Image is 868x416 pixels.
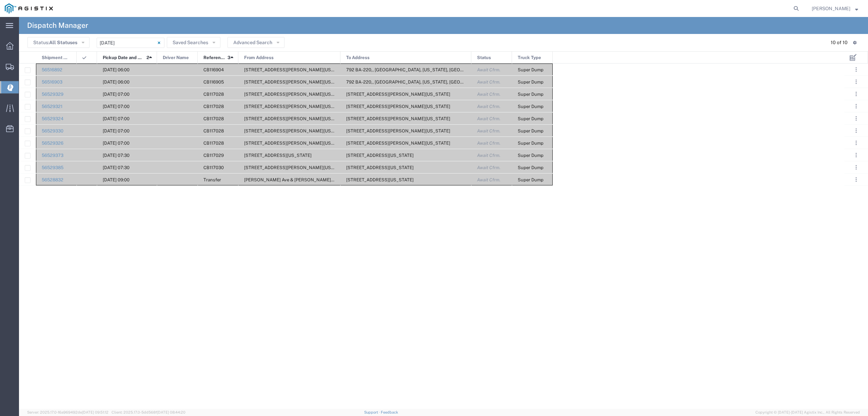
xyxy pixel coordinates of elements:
[812,5,850,12] span: Lorretta Ayala
[518,177,544,182] span: Super Dump
[203,141,224,146] span: CB117028
[244,79,348,85] span: 11501 Florin Rd, Sacramento, California, 95830, United States
[811,4,859,13] button: [PERSON_NAME]
[518,79,544,85] span: Super Dump
[346,79,495,85] span: 792 BA-220,, Walnut Grove, California, United States
[755,410,860,415] span: Copyright © [DATE]-[DATE] Agistix Inc., All Rights Reserved
[851,77,861,87] button: ...
[346,153,414,158] span: 780 Diamond Ave, Red Bluff, California, 96080, United States
[477,141,500,146] span: Await Cfrm.
[167,37,220,48] button: Saved Searches
[103,177,130,182] span: 08/19/2025, 09:00
[42,67,62,72] a: 56516892
[103,165,130,170] span: 08/19/2025, 07:30
[855,151,857,159] span: . . .
[855,139,857,147] span: . . .
[27,17,88,34] h4: Dispatch Manager
[518,116,544,121] span: Super Dump
[477,116,500,121] span: Await Cfrm.
[851,89,861,99] button: ...
[477,92,500,97] span: Await Cfrm.
[42,52,69,64] span: Shipment No.
[851,114,861,123] button: ...
[42,79,62,85] a: 56516903
[477,79,500,85] span: Await Cfrm.
[346,165,414,170] span: 780 Diamond Ave, Red Bluff, California, 96080, United States
[103,79,130,85] span: 08/19/2025, 06:00
[855,176,857,184] span: . . .
[42,116,63,121] a: 56529324
[228,37,284,48] button: Advanced Search
[346,177,414,182] span: 308 W Alluvial Ave, Clovis, California, 93611, United States
[5,3,53,14] img: logo
[851,150,861,160] button: ...
[346,92,450,97] span: 5365 Clark Rd, Paradise, California, 95969, United States
[244,165,348,170] span: 5798 State Hwy 36, Carlotta, California, 95528, United States
[855,114,857,123] span: . . .
[518,104,544,109] span: Super Dump
[477,104,500,109] span: Await Cfrm.
[855,127,857,135] span: . . .
[244,116,348,121] span: 2226 Veatch St, Oroville, California, 95965, United States
[203,52,225,64] span: Reference
[851,138,861,148] button: ...
[42,104,62,109] a: 56529321
[103,104,130,109] span: 08/19/2025, 07:00
[244,67,348,72] span: 11501 Florin Rd, Sacramento, California, 95830, United States
[518,67,544,72] span: Super Dump
[42,165,63,170] a: 56529385
[82,410,108,414] span: [DATE] 09:51:12
[42,177,63,182] a: 56528832
[203,153,224,158] span: CB117029
[518,165,544,170] span: Super Dump
[203,116,224,121] span: CB117028
[103,67,130,72] span: 08/19/2025, 06:00
[477,128,500,133] span: Await Cfrm.
[244,52,274,64] span: From Address
[42,92,63,97] a: 56529329
[203,67,224,72] span: CB116904
[146,52,149,64] span: 2
[855,163,857,171] span: . . .
[477,153,500,158] span: Await Cfrm.
[203,177,221,182] span: Transfer
[42,141,63,146] a: 56529326
[851,163,861,172] button: ...
[346,116,450,121] span: 5365 Clark Rd, Paradise, California, 95969, United States
[381,410,398,414] a: Feedback
[228,52,231,64] span: 3
[518,128,544,133] span: Super Dump
[103,153,130,158] span: 08/19/2025, 07:30
[203,165,224,170] span: CB117030
[103,52,144,64] span: Pickup Date and Time
[244,128,348,133] span: 2226 Veatch St, Oroville, California, 95965, United States
[42,153,63,158] a: 56529373
[518,141,544,146] span: Super Dump
[42,128,63,133] a: 56529330
[27,410,108,414] span: Server: 2025.17.0-16a969492de
[851,102,861,111] button: ...
[203,128,224,133] span: CB117028
[851,175,861,184] button: ...
[851,65,861,74] button: ...
[157,410,185,414] span: [DATE] 08:44:20
[855,90,857,98] span: . . .
[346,104,450,109] span: 5365 Clark Rd, Paradise, California, 95969, United States
[831,39,848,46] div: 10 of 10
[103,116,130,121] span: 08/19/2025, 07:00
[518,92,544,97] span: Super Dump
[346,67,495,72] span: 792 BA-220,, Walnut Grove, California, United States
[477,177,500,182] span: Await Cfrm.
[103,128,130,133] span: 08/19/2025, 07:00
[163,52,189,64] span: Driver Name
[244,153,312,158] span: 10936 Iron Mountain Road, Redding, California, 96001, United States
[477,165,500,170] span: Await Cfrm.
[346,141,450,146] span: 5365 Clark Rd, Paradise, California, 95969, United States
[855,102,857,110] span: . . .
[244,177,398,182] span: De Wolf Ave & E. Donner Ave, Clovis, California, United States
[49,40,77,45] span: All Statuses
[203,104,224,109] span: CB117028
[103,141,130,146] span: 08/19/2025, 07:00
[518,153,544,158] span: Super Dump
[518,52,541,64] span: Truck Type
